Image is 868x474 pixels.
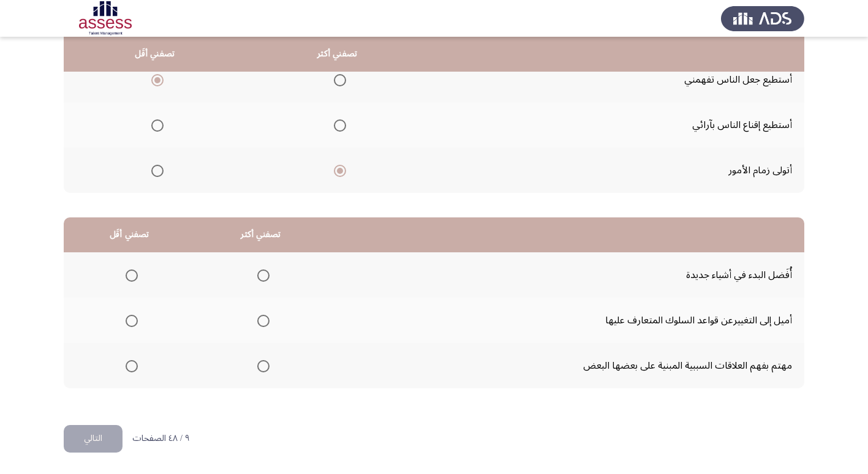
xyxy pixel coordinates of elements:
button: check the missing [64,425,123,453]
td: أُفَضل البدء في أشياء جديدة [326,252,804,298]
td: أتولى زمام الأمور [429,148,804,193]
th: تصفني أكثر [195,217,327,252]
td: أستطيع جعل الناس تفهمني [429,57,804,102]
mat-radio-group: Select an option [121,265,138,285]
td: مهتم بفهم العلاقات السببية المبنية على بعضها البعض [326,343,804,388]
td: أميل إلى التغييرعن قواعد السلوك المتعارف عليها [326,298,804,343]
img: Assessment logo of OCM R1 ASSESS [64,1,147,36]
th: تصفني أقَل [64,37,246,72]
p: ٩ / ٤٨ الصفحات [132,434,189,444]
mat-radio-group: Select an option [146,69,164,90]
img: Assess Talent Management logo [721,1,804,36]
th: تصفني أكثر [246,37,429,72]
mat-radio-group: Select an option [329,115,346,135]
mat-radio-group: Select an option [252,310,270,331]
mat-radio-group: Select an option [329,69,346,90]
mat-radio-group: Select an option [146,160,164,181]
mat-radio-group: Select an option [146,115,164,135]
mat-radio-group: Select an option [329,160,346,181]
mat-radio-group: Select an option [252,265,270,285]
mat-radio-group: Select an option [121,310,138,331]
mat-radio-group: Select an option [121,355,138,376]
th: تصفني أقَل [64,217,195,252]
td: أستطيع إقناع الناس بآرائي [429,102,804,148]
mat-radio-group: Select an option [252,355,270,376]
